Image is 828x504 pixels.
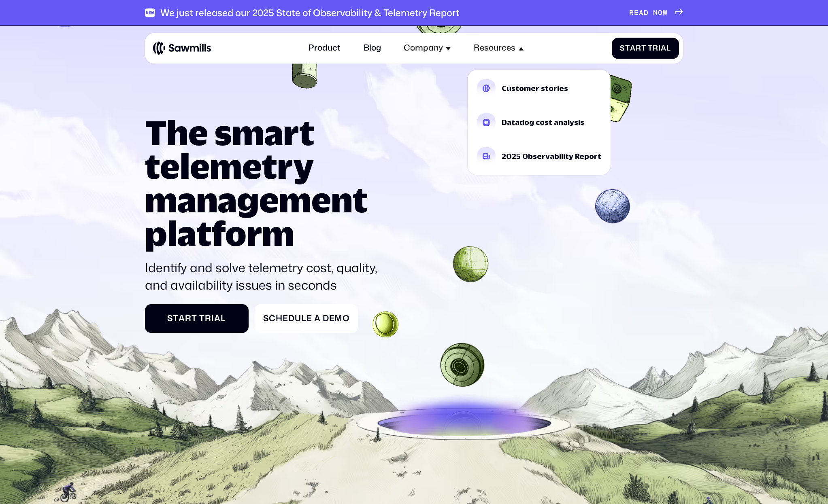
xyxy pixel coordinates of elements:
[288,313,295,324] span: d
[205,313,211,324] span: r
[666,44,671,52] span: l
[283,313,288,324] span: e
[641,44,646,52] span: t
[199,313,205,324] span: T
[255,304,358,333] a: ScheduleaDemo
[179,313,185,324] span: a
[323,313,329,324] span: D
[636,44,641,52] span: r
[404,43,443,53] div: Company
[658,44,661,52] span: i
[644,8,649,17] span: D
[502,85,568,92] div: Customer stories
[663,8,668,17] span: W
[653,44,658,52] span: r
[653,8,658,17] span: N
[302,37,347,59] a: Product
[625,44,630,52] span: t
[470,141,607,172] a: 2025 Observability Report
[502,119,584,126] div: Datadog cost analysis
[661,44,666,52] span: a
[211,313,214,324] span: i
[474,43,515,53] div: Resources
[357,37,387,59] a: Blog
[629,8,634,17] span: R
[145,259,385,294] p: Identify and solve telemetry cost, quality, and availability issues in seconds
[214,313,221,324] span: a
[397,37,457,59] div: Company
[295,313,301,324] span: u
[329,313,335,324] span: e
[173,313,179,324] span: t
[263,313,269,324] span: S
[648,44,653,52] span: T
[185,313,192,324] span: r
[658,8,663,17] span: O
[620,44,625,52] span: S
[634,8,639,17] span: E
[468,59,611,175] nav: Resources
[221,313,226,324] span: l
[639,8,644,17] span: A
[276,313,283,324] span: h
[145,304,249,333] a: StartTrial
[307,313,312,324] span: e
[468,37,530,59] div: Resources
[334,313,343,324] span: m
[160,7,460,19] div: We just released our 2025 State of Observability & Telemetry Report
[629,8,683,17] a: READNOW
[343,313,349,324] span: o
[630,44,636,52] span: a
[470,107,607,138] a: Datadog cost analysis
[314,313,321,324] span: a
[612,38,679,59] a: StartTrial
[470,73,607,104] a: Customer stories
[145,116,385,250] h1: The smart telemetry management platform
[167,313,173,324] span: S
[301,313,307,324] span: l
[192,313,197,324] span: t
[269,313,276,324] span: c
[502,153,601,160] div: 2025 Observability Report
